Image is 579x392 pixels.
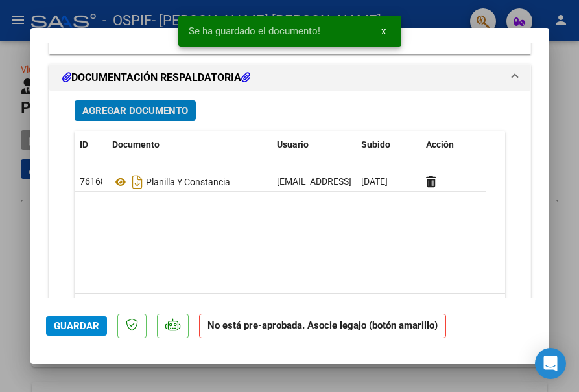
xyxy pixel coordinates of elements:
span: Subido [361,139,390,150]
div: Open Intercom Messenger [535,348,566,379]
datatable-header-cell: Documento [107,131,272,159]
span: Documento [112,139,160,150]
datatable-header-cell: Subido [356,131,421,159]
datatable-header-cell: ID [75,131,107,159]
datatable-header-cell: Usuario [272,131,356,159]
strong: No está pre-aprobada. Asocie legajo (botón amarillo) [199,314,446,339]
h1: DOCUMENTACIÓN RESPALDATORIA [62,70,250,86]
div: DOCUMENTACIÓN RESPALDATORIA [49,91,530,376]
span: [EMAIL_ADDRESS][DOMAIN_NAME] - [PERSON_NAME] [PERSON_NAME] [277,176,568,187]
datatable-header-cell: Acción [421,131,486,159]
button: Agregar Documento [75,100,196,121]
span: x [381,25,386,37]
span: Se ha guardado el documento! [189,25,320,38]
div: 1 total [75,294,505,326]
span: Agregar Documento [82,105,188,117]
mat-expansion-panel-header: DOCUMENTACIÓN RESPALDATORIA [49,65,530,91]
span: 76168 [80,176,106,187]
i: Descargar documento [129,172,146,192]
span: Planilla Y Constancia [112,177,230,187]
button: x [371,19,396,43]
span: Guardar [54,320,99,332]
span: Acción [426,139,454,150]
button: Guardar [46,316,107,336]
span: [DATE] [361,176,388,187]
span: ID [80,139,88,150]
span: Usuario [277,139,309,150]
